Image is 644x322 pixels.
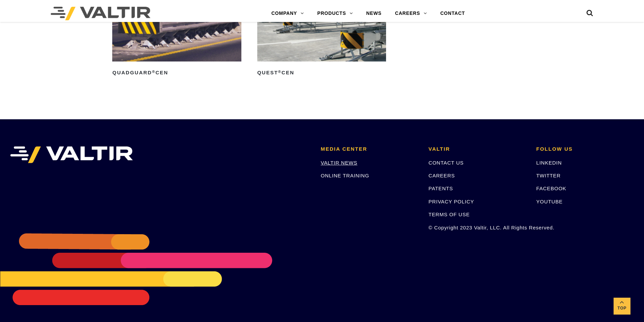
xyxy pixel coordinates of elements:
[265,7,311,20] a: COMPANY
[257,68,386,78] h2: QUEST CEN
[10,146,133,163] img: VALTIR
[321,173,369,178] a: ONLINE TRAINING
[536,199,563,204] a: YOUTUBE
[278,70,282,74] sup: ®
[388,7,434,20] a: CAREERS
[429,173,455,178] a: CAREERS
[536,146,634,152] h2: FOLLOW US
[429,146,526,152] h2: VALTIR
[614,304,630,312] span: Top
[614,298,630,315] a: Top
[536,173,560,178] a: TWITTER
[433,7,472,20] a: CONTACT
[311,7,360,20] a: PRODUCTS
[429,160,464,166] a: CONTACT US
[359,7,388,20] a: NEWS
[536,160,562,166] a: LINKEDIN
[321,146,419,152] h2: MEDIA CENTER
[429,185,453,191] a: PATENTS
[152,70,156,74] sup: ®
[429,224,526,231] p: © Copyright 2023 Valtir, LLC. All Rights Reserved.
[51,7,150,20] img: Valtir
[429,212,470,217] a: TERMS OF USE
[321,160,357,166] a: VALTIR NEWS
[536,185,566,191] a: FACEBOOK
[429,199,474,204] a: PRIVACY POLICY
[112,68,241,78] h2: QuadGuard CEN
